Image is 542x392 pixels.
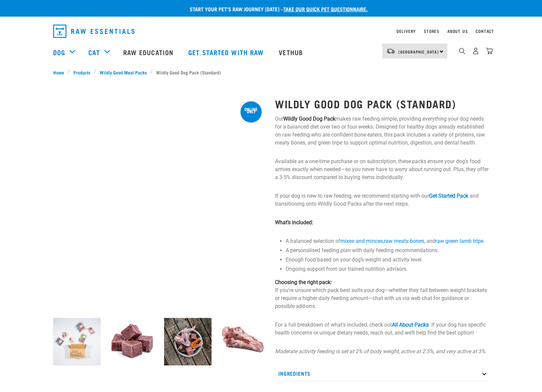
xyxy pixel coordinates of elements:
a: Vethub [272,39,311,65]
p: If your dog is new to raw feeding, we recommend starting with our and transitioning onto Wildly G... [275,192,489,208]
nav: dropdown navigation [48,22,494,41]
img: Cubes [109,318,156,365]
img: Assortment of Raw Essentials Ingredients Including, Salmon Fillet, Cubed Beef And Tripe, Turkey W... [164,318,212,365]
img: Dog 0 2sec [53,97,267,311]
a: Home [53,69,68,76]
a: Raw Education [117,39,182,65]
p: Ingredients [275,366,489,381]
a: mixes and minces [340,238,383,244]
h1: Wildly Good Dog Pack (Standard) [275,98,489,110]
a: All About Packs [392,322,429,328]
a: Stores [424,30,439,32]
nav: breadcrumbs [53,69,489,76]
li: Ongoing support from our trained nutrition advisors. [286,265,489,273]
li: Enough food based on your dog’s weight and activity level. [286,256,489,264]
strong: What’s included: [275,219,313,226]
strong: Choosing the right pack: [275,279,332,285]
a: About Us [447,30,468,32]
p: Available as a one-time purchase or on subscription, these packs ensure your dog’s food arrives e... [275,157,489,181]
img: Dog 0 2sec [53,318,101,365]
img: home-icon@2x.png [486,48,493,54]
a: Products [70,69,94,76]
strong: Wildly Good Dog Pack [283,116,335,122]
a: Contact [476,30,494,32]
a: raw meaty bones [384,238,424,244]
a: Dog [53,47,65,57]
a: Get Started Pack [429,193,468,199]
img: van-moving.png [386,48,395,54]
p: For a full breakdown of what's included, check out . If your dog has specific health concerns or ... [275,321,489,337]
li: A balanced selection of , , and . [286,237,489,245]
img: Raw Essentials Logo [53,25,135,38]
img: home-icon-1@2x.png [459,48,465,54]
a: Cat [88,47,100,57]
a: take our quick pet questionnaire. [283,7,368,10]
p: If you're unsure which pack best suits your dog—whether they fall between weight brackets or requ... [275,278,489,310]
span: [GEOGRAPHIC_DATA] [399,50,439,53]
a: Delivery [397,30,416,32]
img: 1205 Veal Brisket 1pp 01 [220,318,267,365]
a: raw green lamb tripe [435,238,483,244]
li: A personalised feeding plan with daily feeding recommendations. [286,246,489,254]
img: user.png [472,48,479,54]
p: Our makes raw feeding simple, providing everything your dog needs for a balanced diet over two or... [275,115,489,147]
a: Wildly Good Meal Packs [96,69,150,76]
a: Get started with Raw [182,39,272,65]
em: Moderate activity feeding is set at 2% of body weight, active at 2.5%, and very active at 3%. [275,348,487,354]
